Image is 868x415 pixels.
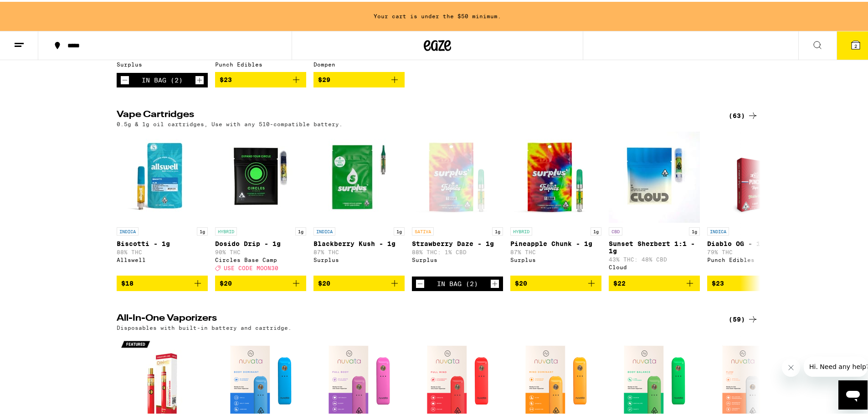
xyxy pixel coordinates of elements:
[117,312,714,323] h2: All-In-One Vaporizers
[613,278,626,285] span: $22
[117,247,208,253] p: 88% THC
[295,225,306,234] p: 1g
[412,130,503,275] a: Open page for Strawberry Daze - 1g from Surplus
[220,74,232,82] span: $23
[854,41,857,47] span: 2
[804,355,868,375] iframe: Message from company
[609,274,700,289] button: Add to bag
[142,75,183,82] div: In Bag (2)
[729,108,758,119] a: (63)
[117,323,292,329] p: Disposables with built-in battery and cartridge.
[220,278,232,285] span: $20
[215,60,306,66] div: Punch Edibles
[117,255,208,261] div: Allswell
[609,262,700,268] div: Cloud
[195,74,204,83] button: Increment
[490,277,499,287] button: Increment
[215,225,237,234] p: HYBRID
[437,278,478,286] div: In Bag (2)
[782,357,800,375] iframe: Close message
[120,74,129,83] button: Decrement
[313,274,405,289] button: Add to bag
[416,277,425,287] button: Decrement
[313,238,405,246] p: Blackberry Kush - 1g
[707,225,729,234] p: INDICA
[717,130,788,221] img: Punch Edibles - Diablo OG - 1g
[609,130,700,274] a: Open page for Sunset Sherbert 1:1 - 1g from Cloud
[117,274,208,289] button: Add to bag
[689,225,700,234] p: 1g
[510,255,601,261] div: Surplus
[117,225,139,234] p: INDICA
[215,70,306,86] button: Add to bag
[707,274,798,289] button: Add to bag
[313,247,405,253] p: 87% THC
[707,238,798,246] p: Diablo OG - 1g
[215,274,306,289] button: Add to bag
[215,130,306,274] a: Open page for Dosido Drip - 1g from Circles Base Camp
[313,130,405,274] a: Open page for Blackberry Kush - 1g from Surplus
[609,130,700,221] img: Cloud - Sunset Sherbert 1:1 - 1g
[707,130,798,274] a: Open page for Diablo OG - 1g from Punch Edibles
[609,255,700,261] p: 43% THC: 48% CBD
[510,274,601,289] button: Add to bag
[318,74,330,82] span: $29
[729,312,758,323] a: (59)
[215,247,306,253] p: 90% THC
[117,130,208,274] a: Open page for Biscotti - 1g from Allswell
[609,238,700,253] p: Sunset Sherbert 1:1 - 1g
[215,130,306,221] img: Circles Base Camp - Dosido Drip - 1g
[510,130,601,221] img: Surplus - Pineapple Chunk - 1g
[313,70,405,86] button: Add to bag
[412,247,503,253] p: 88% THC: 1% CBD
[707,255,798,261] div: Punch Edibles
[591,225,601,234] p: 1g
[121,278,134,285] span: $18
[224,263,278,269] span: USE CODE MOON30
[313,130,405,221] img: Surplus - Blackberry Kush - 1g
[510,225,532,234] p: HYBRID
[215,255,306,261] div: Circles Base Camp
[412,255,503,261] div: Surplus
[510,247,601,253] p: 87% THC
[412,225,434,234] p: SATIVA
[838,379,868,408] iframe: Button to launch messaging window
[412,238,503,246] p: Strawberry Daze - 1g
[712,278,724,285] span: $23
[215,238,306,246] p: Dosido Drip - 1g
[117,60,208,66] div: Surplus
[117,108,714,119] h2: Vape Cartridges
[510,238,601,246] p: Pineapple Chunk - 1g
[5,6,66,14] span: Hi. Need any help?
[313,255,405,261] div: Surplus
[609,225,622,234] p: CBD
[515,278,527,285] span: $20
[117,119,343,125] p: 0.5g & 1g oil cartridges, Use with any 510-compatible battery.
[197,225,208,234] p: 1g
[313,225,335,234] p: INDICA
[394,225,405,234] p: 1g
[492,225,503,234] p: 1g
[313,60,405,66] div: Dompen
[707,247,798,253] p: 79% THC
[318,278,330,285] span: $20
[117,238,208,246] p: Biscotti - 1g
[510,130,601,274] a: Open page for Pineapple Chunk - 1g from Surplus
[117,130,208,221] img: Allswell - Biscotti - 1g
